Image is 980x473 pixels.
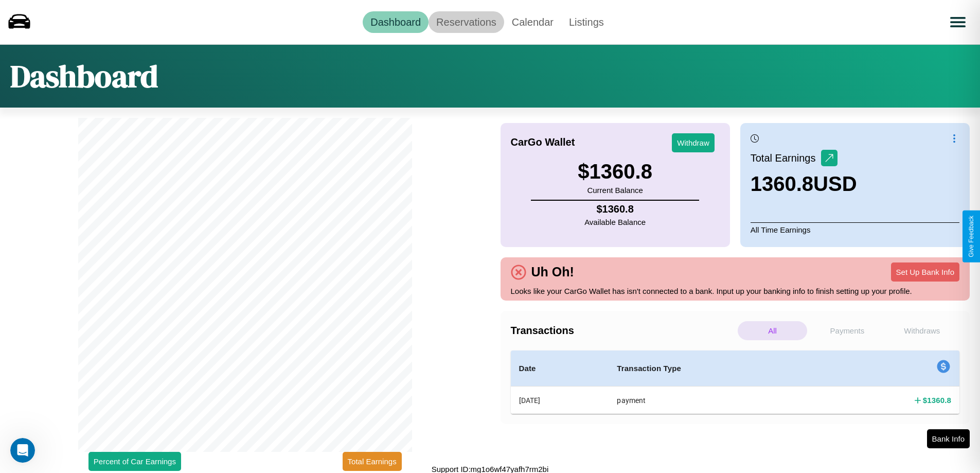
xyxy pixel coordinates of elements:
iframe: Intercom live chat [10,438,35,463]
p: Payments [812,321,882,340]
button: Open menu [943,8,972,37]
h4: $ 1360.8 [923,395,951,406]
button: Set Up Bank Info [891,262,959,282]
p: Withdraws [887,321,957,340]
button: Total Earnings [343,452,402,471]
p: Current Balance [578,183,652,197]
button: Bank Info [927,429,970,448]
button: Withdraw [672,133,715,152]
h1: Dashboard [10,55,158,97]
p: Available Balance [584,215,646,229]
th: [DATE] [511,387,609,414]
a: Reservations [429,11,504,33]
p: Looks like your CarGo Wallet has isn't connected to a bank. Input up your banking info to finish ... [511,284,960,298]
h4: Uh Oh! [526,265,579,279]
a: Listings [561,11,612,33]
h4: Transaction Type [617,362,809,375]
h4: CarGo Wallet [511,136,575,148]
p: Total Earnings [751,149,821,167]
h4: Transactions [511,325,735,337]
a: Calendar [504,11,561,33]
a: Dashboard [363,11,429,33]
button: Percent of Car Earnings [88,452,181,471]
h3: $ 1360.8 [578,160,652,183]
table: simple table [511,351,960,414]
th: payment [609,387,817,414]
h4: Date [519,362,601,375]
p: All [738,321,807,340]
p: All Time Earnings [751,222,959,237]
div: Give Feedback [968,216,975,257]
h4: $ 1360.8 [584,203,646,215]
h3: 1360.8 USD [751,172,857,196]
